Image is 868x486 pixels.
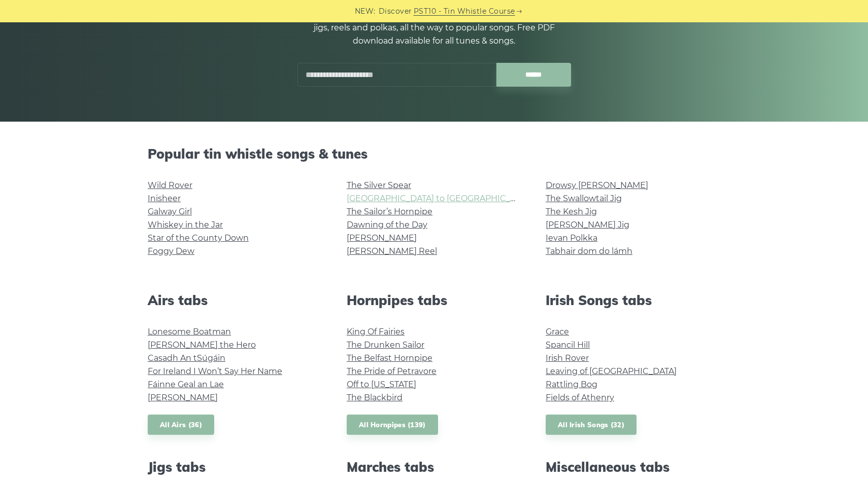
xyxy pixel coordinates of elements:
a: Lonesome Boatman [148,327,231,337]
a: Inisheer [148,194,181,203]
a: Rattling Bog [546,380,597,389]
a: [GEOGRAPHIC_DATA] to [GEOGRAPHIC_DATA] [347,194,534,203]
a: Spancil Hill [546,340,590,350]
h2: Popular tin whistle songs & tunes [148,146,720,162]
a: Whiskey in the Jar [148,220,223,230]
a: Casadh An tSúgáin [148,353,225,363]
a: All Hornpipes (139) [347,415,438,435]
a: Irish Rover [546,353,589,363]
a: [PERSON_NAME] [148,393,218,402]
a: Leaving of [GEOGRAPHIC_DATA] [546,366,677,376]
h2: Hornpipes tabs [347,292,521,308]
span: NEW: [355,6,376,17]
h2: Marches tabs [347,459,521,475]
a: For Ireland I Won’t Say Her Name [148,366,282,376]
a: The Kesh Jig [546,207,597,216]
a: Ievan Polkka [546,233,597,243]
a: Tabhair dom do lámh [546,246,632,256]
a: The Sailor’s Hornpipe [347,207,432,216]
h2: Miscellaneous tabs [546,459,720,475]
a: The Silver Spear [347,180,411,190]
h2: Irish Songs tabs [546,292,720,308]
a: [PERSON_NAME] Reel [347,246,437,256]
a: [PERSON_NAME] the Hero [148,340,256,350]
a: [PERSON_NAME] [347,233,417,243]
a: Off to [US_STATE] [347,380,416,389]
a: The Belfast Hornpipe [347,353,432,363]
a: Star of the County Down [148,233,249,243]
a: Foggy Dew [148,246,194,256]
a: The Blackbird [347,393,403,402]
a: Dawning of the Day [347,220,427,230]
a: All Irish Songs (32) [546,415,637,435]
a: All Airs (36) [148,415,214,435]
a: [PERSON_NAME] Jig [546,220,629,230]
a: Drowsy [PERSON_NAME] [546,180,648,190]
h2: Airs tabs [148,292,322,308]
a: Wild Rover [148,180,192,190]
a: The Swallowtail Jig [546,194,622,203]
a: King Of Fairies [347,327,405,337]
span: Discover [379,6,412,17]
h2: Jigs tabs [148,459,322,475]
a: PST10 - Tin Whistle Course [414,6,515,17]
a: Galway Girl [148,207,192,216]
a: The Pride of Petravore [347,366,437,376]
a: Fáinne Geal an Lae [148,380,224,389]
a: The Drunken Sailor [347,340,424,350]
a: Fields of Athenry [546,393,614,402]
a: Grace [546,327,569,337]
